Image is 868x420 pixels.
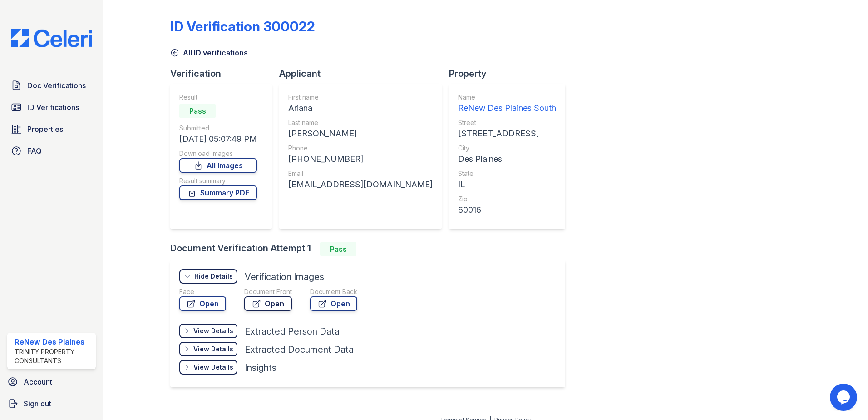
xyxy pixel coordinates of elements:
[7,142,96,160] a: FAQ
[288,127,433,140] div: [PERSON_NAME]
[170,18,315,35] div: ID Verification 300022
[24,376,52,387] span: Account
[458,93,556,102] div: Name
[288,153,433,165] div: [PHONE_NUMBER]
[4,395,99,413] a: Sign out
[27,102,79,113] span: ID Verifications
[170,242,572,256] div: Document Verification Attempt 1
[458,144,556,153] div: City
[310,287,357,296] div: Document Back
[27,80,86,91] span: Doc Verifications
[179,185,257,200] a: Summary PDF
[27,145,42,156] span: FAQ
[179,93,257,102] div: Result
[15,336,92,347] div: ReNew Des Plaines
[458,153,556,165] div: Des Plaines
[458,204,556,216] div: 60016
[458,127,556,140] div: [STREET_ADDRESS]
[179,124,257,133] div: Submitted
[7,76,96,95] a: Doc Verifications
[179,158,257,173] a: All Images
[244,296,292,311] a: Open
[245,325,340,338] div: Extracted Person Data
[288,93,433,102] div: First name
[245,361,276,374] div: Insights
[179,176,257,185] div: Result summary
[170,67,279,80] div: Verification
[4,373,99,391] a: Account
[458,102,556,115] div: ReNew Des Plaines South
[7,120,96,138] a: Properties
[244,287,292,296] div: Document Front
[179,149,257,158] div: Download Images
[15,347,92,365] div: Trinity Property Consultants
[7,98,96,116] a: ID Verifications
[245,270,324,283] div: Verification Images
[458,169,556,178] div: State
[458,118,556,127] div: Street
[179,104,216,118] div: Pass
[27,124,63,135] span: Properties
[194,272,233,281] div: Hide Details
[458,178,556,191] div: IL
[179,296,226,311] a: Open
[288,178,433,191] div: [EMAIL_ADDRESS][DOMAIN_NAME]
[179,133,257,145] div: [DATE] 05:07:49 PM
[279,67,449,80] div: Applicant
[193,345,233,354] div: View Details
[179,287,226,296] div: Face
[193,363,233,372] div: View Details
[320,242,356,256] div: Pass
[830,384,859,411] iframe: chat widget
[245,343,354,356] div: Extracted Document Data
[458,93,556,115] a: Name ReNew Des Plaines South
[288,144,433,153] div: Phone
[449,67,572,80] div: Property
[310,296,357,311] a: Open
[170,47,248,58] a: All ID verifications
[24,398,51,409] span: Sign out
[288,169,433,178] div: Email
[4,29,99,47] img: CE_Logo_Blue-a8612792a0a2168367f1c8372b55b34899dd931a85d93a1a3d3e32e68fde9ad4.png
[288,118,433,127] div: Last name
[458,195,556,204] div: Zip
[193,326,233,335] div: View Details
[288,102,433,115] div: Ariana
